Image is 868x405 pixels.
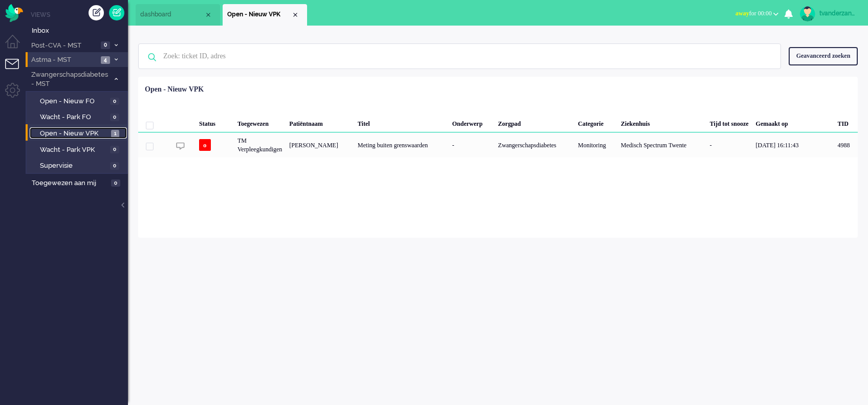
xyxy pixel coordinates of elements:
[110,146,119,153] span: 0
[291,11,299,19] div: Close tab
[32,178,108,188] span: Toegewezen aan mij
[40,129,108,139] span: Open - Nieuw VPK
[234,132,286,157] div: TM Verpleegkundigen
[234,112,286,132] div: Toegewezen
[156,44,767,69] input: Zoek: ticket ID, adres
[354,132,449,157] div: Meting buiten grenswaarden
[111,130,119,138] span: 1
[30,111,127,122] a: Wacht - Park FO 0
[138,132,858,157] div: 4988
[145,84,204,95] div: Open - Nieuw VPK
[110,98,119,105] span: 0
[101,56,110,64] span: 4
[617,132,706,157] div: Medisch Spectrum Twente
[30,95,127,106] a: Open - Nieuw FO 0
[789,47,858,65] div: Geavanceerd zoeken
[40,161,107,171] span: Supervisie
[40,97,107,106] span: Open - Nieuw FO
[729,6,785,21] button: awayfor 00:00
[40,112,107,122] span: Wacht - Park FO
[735,10,749,17] span: away
[101,41,110,49] span: 0
[30,25,128,36] a: Inbox
[798,6,858,21] a: tvanderzanden
[286,112,354,132] div: Patiëntnaam
[5,35,28,58] li: Dashboard menu
[286,132,354,157] div: [PERSON_NAME]
[204,11,212,19] div: Close tab
[834,132,858,157] div: 4988
[5,7,23,14] a: Omnidesk
[30,70,109,89] span: Zwangerschapsdiabetes - MST
[800,6,815,21] img: avatar
[30,127,127,139] a: Open - Nieuw VPK 1
[729,3,785,26] li: awayfor 00:00
[110,114,119,121] span: 0
[176,142,185,150] img: ic_chat_grey.svg
[574,112,617,132] div: Categorie
[31,10,128,19] li: Views
[5,59,28,82] li: Tickets menu
[5,83,28,106] li: Admin menu
[196,112,234,132] div: Status
[574,132,617,157] div: Monitoring
[89,5,104,20] div: Creëer ticket
[819,8,858,18] div: tvanderzanden
[354,112,449,132] div: Titel
[139,44,165,71] img: ic-search-icon.svg
[136,4,220,26] li: Dashboard
[110,162,119,170] span: 0
[752,112,834,132] div: Gemaakt op
[40,145,107,155] span: Wacht - Park VPK
[30,177,128,188] a: Toegewezen aan mij 0
[199,139,211,151] span: o
[5,4,23,22] img: flow_omnibird.svg
[449,132,495,157] div: -
[140,10,204,19] span: dashboard
[494,132,574,157] div: Zwangerschapsdiabetes
[449,112,495,132] div: Onderwerp
[32,26,128,36] span: Inbox
[706,132,752,157] div: -
[30,144,127,155] a: Wacht - Park VPK 0
[617,112,706,132] div: Ziekenhuis
[834,112,858,132] div: TID
[494,112,574,132] div: Zorgpad
[227,10,291,19] span: Open - Nieuw VPK
[30,55,98,65] span: Astma - MST
[735,10,772,17] span: for 00:00
[223,4,307,26] li: View
[706,112,752,132] div: Tijd tot snooze
[30,160,127,171] a: Supervisie 0
[111,179,120,187] span: 0
[30,41,98,51] span: Post-CVA - MST
[109,5,124,20] a: Quick Ticket
[752,132,834,157] div: [DATE] 16:11:43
